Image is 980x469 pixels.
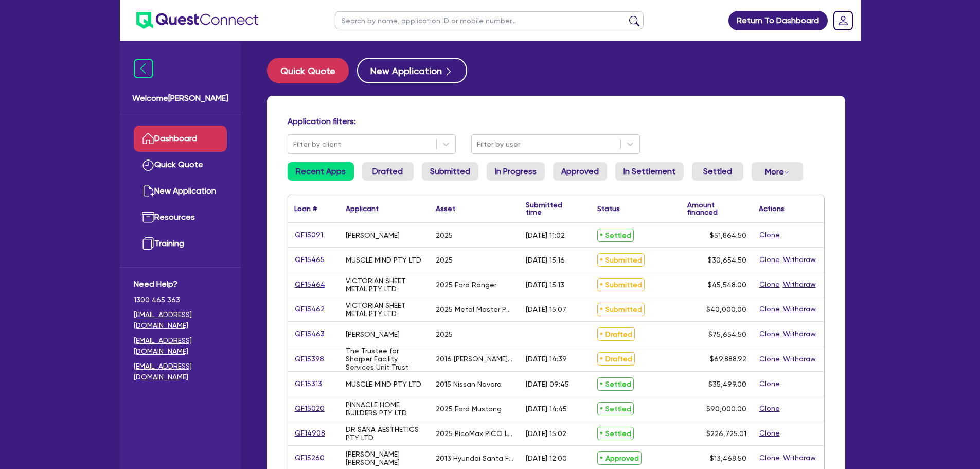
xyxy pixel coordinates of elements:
div: PINNACLE HOME BUILDERS PTY LTD [346,401,423,417]
span: Submitted [597,278,645,291]
span: $69,888.92 [710,355,746,363]
a: QF15463 [294,328,325,340]
span: 1300 465 363 [134,294,227,305]
div: Applicant [346,205,379,212]
button: Withdraw [782,279,816,290]
img: new-application [142,185,154,197]
div: VICTORIAN SHEET METAL PTY LTD [346,276,423,293]
img: icon-menu-close [134,59,153,78]
a: QF15398 [294,353,325,365]
a: Dropdown toggle [830,7,857,34]
span: $90,000.00 [706,405,746,413]
span: $40,000.00 [706,305,746,314]
div: [DATE] 14:39 [526,355,567,363]
span: Welcome [PERSON_NAME] [132,92,228,105]
div: Amount financed [687,201,746,216]
a: Recent Apps [288,162,354,181]
span: Drafted [597,327,635,341]
a: [EMAIL_ADDRESS][DOMAIN_NAME] [134,335,227,357]
span: Settled [597,427,634,440]
span: Submitted [597,303,645,316]
a: [EMAIL_ADDRESS][DOMAIN_NAME] [134,309,227,331]
button: Clone [759,427,780,439]
div: Submitted time [526,201,576,216]
span: $45,548.00 [708,281,746,289]
a: In Settlement [615,162,684,181]
a: Quick Quote [134,152,227,178]
button: Clone [759,378,780,390]
a: Return To Dashboard [728,11,828,30]
a: Approved [553,162,607,181]
a: Dashboard [134,126,227,152]
span: Submitted [597,253,645,267]
button: New Application [357,58,467,83]
a: In Progress [487,162,545,181]
input: Search by name, application ID or mobile number... [335,11,644,29]
button: Withdraw [782,303,816,315]
a: QF15020 [294,403,325,414]
div: [DATE] 14:45 [526,405,567,413]
span: $226,725.01 [706,429,746,438]
div: VICTORIAN SHEET METAL PTY LTD [346,301,423,318]
div: Actions [759,205,785,212]
a: Quick Quote [267,58,357,83]
div: Loan # [294,205,317,212]
div: Asset [436,205,455,212]
div: 2025 [436,330,453,338]
a: Resources [134,204,227,231]
div: MUSCLE MIND PTY LTD [346,380,421,388]
div: [DATE] 15:16 [526,256,565,264]
div: 2013 Hyundai Santa Fe Elite [436,454,513,462]
button: Clone [759,229,780,241]
div: [DATE] 15:13 [526,281,564,289]
button: Clone [759,254,780,266]
button: Withdraw [782,254,816,266]
a: Drafted [362,162,414,181]
img: resources [142,211,154,223]
a: Training [134,231,227,257]
div: 2025 Ford Mustang [436,405,502,413]
div: 2025 PicoMax PICO Laser [436,429,513,438]
div: [DATE] 15:02 [526,429,566,438]
a: QF15091 [294,229,324,241]
a: New Application [134,178,227,204]
span: Settled [597,377,634,391]
div: 2025 [436,231,453,239]
img: training [142,237,154,250]
div: [PERSON_NAME] [346,330,400,338]
div: 2025 Metal Master PB-70B [436,305,513,314]
div: Status [597,205,620,212]
div: [DATE] 11:02 [526,231,565,239]
button: Clone [759,353,780,365]
span: Need Help? [134,278,227,290]
button: Quick Quote [267,58,349,83]
span: Settled [597,229,634,242]
span: $35,499.00 [708,380,746,388]
a: [EMAIL_ADDRESS][DOMAIN_NAME] [134,361,227,383]
span: Drafted [597,352,635,366]
button: Clone [759,452,780,464]
div: [PERSON_NAME] [PERSON_NAME] [346,450,423,466]
div: 2016 [PERSON_NAME] 911 [436,355,513,363]
a: Settled [692,162,743,181]
a: QF15462 [294,303,325,315]
div: 2025 [436,256,453,264]
button: Clone [759,328,780,340]
a: QF14908 [294,427,326,439]
button: Withdraw [782,328,816,340]
button: Dropdown toggle [752,162,803,181]
a: QF15465 [294,254,325,266]
div: [PERSON_NAME] [346,231,400,239]
div: [DATE] 09:45 [526,380,569,388]
img: quick-quote [142,159,154,171]
span: Settled [597,402,634,415]
a: QF15464 [294,279,326,290]
div: MUSCLE MIND PTY LTD [346,256,421,264]
span: $75,654.50 [708,330,746,338]
span: $51,864.50 [710,231,746,239]
span: $30,654.50 [708,256,746,264]
div: [DATE] 12:00 [526,454,567,462]
button: Clone [759,403,780,414]
button: Withdraw [782,452,816,464]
